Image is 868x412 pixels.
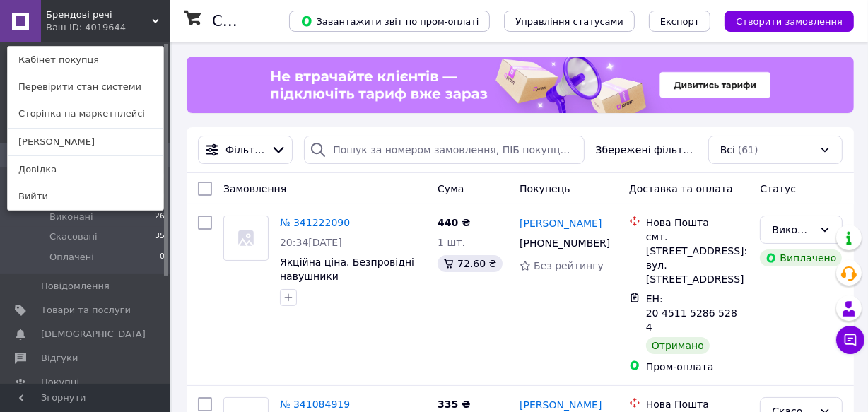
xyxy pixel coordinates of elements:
span: 0 [160,251,165,264]
span: Експорт [660,16,700,27]
span: Створити замовлення [736,16,843,27]
span: [DEMOGRAPHIC_DATA] [41,328,146,341]
a: Вийти [8,183,163,210]
a: Створити замовлення [710,15,854,26]
button: Експорт [649,11,711,32]
a: Перевірити стан системи [8,73,163,100]
button: Створити замовлення [725,11,854,32]
span: Збережені фільтри: [596,143,697,157]
input: Пошук за номером замовлення, ПІБ покупця, номером телефону, Email, номером накладної [304,136,584,164]
span: 26 [155,211,165,223]
div: Виконано [772,222,814,237]
span: Оплачені [49,251,94,264]
span: 1 шт. [438,237,465,248]
span: Cума [438,183,464,194]
span: Повідомлення [41,280,110,293]
span: Відгуки [41,352,78,365]
a: № 341084919 [280,399,350,410]
span: (61) [738,144,758,155]
div: Виплачено [760,249,842,266]
a: Кабінет покупця [8,47,163,73]
a: Якційна ціна. Безпровідні навушники [PERSON_NAME], якісний звук [280,257,414,310]
span: Товари та послуги [41,304,131,317]
span: Статус [760,183,796,194]
span: Всі [720,143,735,157]
span: Замовлення [223,183,286,194]
button: Завантажити звіт по пром-оплаті [289,11,490,32]
a: [PERSON_NAME] [520,398,602,412]
span: Брендові речі [46,8,152,21]
span: Покупець [520,183,570,194]
h1: Список замовлень [212,13,356,30]
div: Нова Пошта [646,216,749,230]
a: Фото товару [223,216,269,261]
span: Без рейтингу [534,260,604,271]
button: Чат з покупцем [836,326,864,354]
a: № 341222090 [280,217,350,228]
div: Ваш ID: 4019644 [46,21,105,34]
div: 72.60 ₴ [438,255,502,272]
span: 335 ₴ [438,399,470,410]
span: Виконані [49,211,93,223]
div: смт. [STREET_ADDRESS]: вул. [STREET_ADDRESS] [646,230,749,286]
span: ЕН: 20 4511 5286 5284 [646,293,737,333]
span: 35 [155,230,165,243]
button: Управління статусами [504,11,635,32]
span: Управління статусами [515,16,623,27]
span: 20:34[DATE] [280,237,342,248]
a: Сторінка на маркетплейсі [8,100,163,127]
a: Довідка [8,156,163,183]
div: Нова Пошта [646,397,749,411]
img: 6677453955_w2048_h2048_1536h160_ne_vtrachajte_kl__it_tarif_vzhe_zaraz_1.png [249,57,792,113]
span: Фільтри [225,143,265,157]
div: Пром-оплата [646,360,749,374]
div: [PHONE_NUMBER] [517,233,607,253]
a: [PERSON_NAME] [8,129,163,155]
div: Отримано [646,337,710,354]
span: Скасовані [49,230,98,243]
span: Покупці [41,376,79,389]
a: [PERSON_NAME] [520,216,602,230]
span: 440 ₴ [438,217,470,228]
span: Завантажити звіт по пром-оплаті [300,15,479,28]
span: Доставка та оплата [629,183,733,194]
